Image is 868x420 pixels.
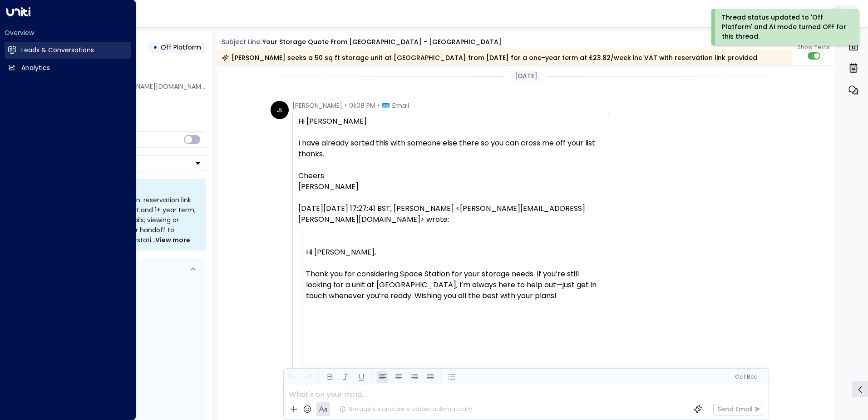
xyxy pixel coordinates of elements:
span: • [345,101,347,110]
div: Thread status updated to 'Off Platform' and AI mode turned OFF for this thread. [722,13,847,41]
div: [DATE][DATE] 17:27:41 BST, [PERSON_NAME] <[PERSON_NAME][EMAIL_ADDRESS][PERSON_NAME][DOMAIN_NAME]>... [298,203,604,225]
button: Cc|Bcc [731,373,760,381]
div: The agent signature is added automatically [340,405,472,413]
div: Your storage quote from [GEOGRAPHIC_DATA] - [GEOGRAPHIC_DATA] [262,37,502,47]
a: Analytics [5,60,131,76]
span: [PERSON_NAME] [292,101,342,110]
h2: Analytics [21,63,50,73]
span: Email [392,101,409,110]
div: [PERSON_NAME] seeks a 50 sq ft storage unit at [GEOGRAPHIC_DATA] from [DATE] for a one-year term ... [222,53,757,62]
div: Cheers [298,170,604,181]
div: Hi [PERSON_NAME] [298,116,604,127]
button: Undo [286,371,298,383]
span: View more [155,235,190,245]
div: I have already sorted this with someone else there so you can cross me off your list thanks. [298,138,604,160]
div: [DATE] [511,70,541,83]
span: 01:08 PM [349,101,375,110]
span: Subject Line: [222,37,261,46]
div: • [153,39,158,55]
span: Cc Bcc [735,374,756,380]
h2: Leads & Conversations [21,45,94,55]
h2: Overview [5,28,131,37]
span: • [378,101,380,110]
span: Off Platform [161,43,201,52]
p: Hi [PERSON_NAME], Thank you for considering Space Station for your storage needs. If you’re still... [306,247,604,312]
button: Redo [302,371,314,383]
span: | [744,374,745,380]
div: [PERSON_NAME] [298,181,604,192]
a: Leads & Conversations [5,42,131,59]
div: JL [271,101,289,119]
